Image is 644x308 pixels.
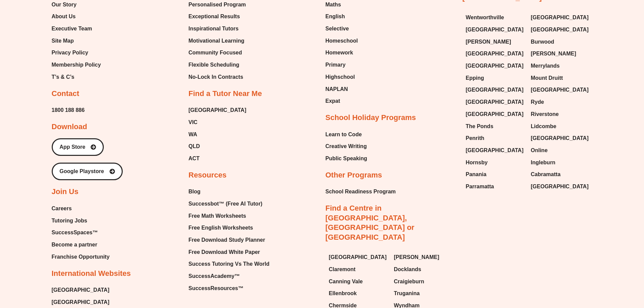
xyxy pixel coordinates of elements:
a: ACT [189,153,246,164]
span: Success Tutoring Vs The World [189,259,269,269]
a: [PERSON_NAME] [531,49,589,59]
h2: Contact [52,89,79,99]
a: [GEOGRAPHIC_DATA] [531,182,589,192]
a: Free English Worksheets [189,223,269,233]
a: [GEOGRAPHIC_DATA] [531,133,589,143]
a: Penrith [466,133,524,143]
span: Successbot™ (Free AI Tutor) [189,199,263,209]
span: Riverstone [531,109,559,119]
span: Claremont [329,264,356,275]
a: English [326,11,358,22]
span: SuccessSpaces™ [52,228,98,238]
a: About Us [52,11,101,22]
a: Flexible Scheduling [189,60,246,70]
a: SuccessResources™ [189,283,269,293]
span: No-Lock In Contracts [189,72,243,82]
span: [GEOGRAPHIC_DATA] [531,133,589,143]
a: App Store [52,138,104,156]
a: [GEOGRAPHIC_DATA] [52,297,110,307]
span: Free Math Worksheets [189,211,246,221]
a: Highschool [326,72,358,82]
a: Google Playstore [52,163,123,180]
span: QLD [189,141,200,151]
a: Homeschool [326,36,358,46]
a: Exceptional Results [189,11,246,22]
span: [GEOGRAPHIC_DATA] [466,109,524,119]
iframe: Chat Widget [610,276,644,308]
span: [GEOGRAPHIC_DATA] [531,25,589,35]
span: Community Focused [189,48,242,58]
span: Ingleburn [531,158,555,168]
a: Mount Druitt [531,73,589,83]
a: QLD [189,141,246,151]
span: Free Download White Paper [189,247,260,257]
span: School Readiness Program [326,187,396,197]
span: [GEOGRAPHIC_DATA] [466,97,524,107]
a: NAPLAN [326,84,358,94]
a: [PERSON_NAME] [394,252,452,262]
a: Tutoring Jobs [52,216,110,226]
span: Google Playstore [59,169,104,174]
span: [GEOGRAPHIC_DATA] [531,182,589,192]
a: [GEOGRAPHIC_DATA] [531,85,589,95]
a: Hornsby [466,158,524,168]
a: Selective [326,24,358,34]
a: Wentworthville [466,13,524,23]
span: [GEOGRAPHIC_DATA] [329,252,387,262]
h2: Resources [189,170,227,180]
a: Lidcombe [531,121,589,132]
a: Executive Team [52,24,101,34]
span: Ryde [531,97,544,107]
span: WA [189,129,197,140]
a: Learn to Code [326,129,367,140]
a: Ryde [531,97,589,107]
span: VIC [189,117,198,127]
a: Become a partner [52,240,110,250]
span: Parramatta [466,182,494,192]
a: Ingleburn [531,158,589,168]
a: Find a Centre in [GEOGRAPHIC_DATA], [GEOGRAPHIC_DATA] or [GEOGRAPHIC_DATA] [326,204,414,241]
a: Privacy Policy [52,48,101,58]
a: Panania [466,169,524,180]
span: English [326,11,345,22]
span: SuccessResources™ [189,283,244,293]
span: Craigieburn [394,277,424,287]
a: Free Math Worksheets [189,211,269,221]
span: [GEOGRAPHIC_DATA] [52,285,110,295]
h2: School Holiday Programs [326,113,416,123]
a: Careers [52,204,110,214]
a: Community Focused [189,48,246,58]
a: Free Download White Paper [189,247,269,257]
a: No-Lock In Contracts [189,72,246,82]
a: Epping [466,73,524,83]
span: [PERSON_NAME] [531,49,576,59]
span: Free Download Study Planner [189,235,265,245]
a: Public Speaking [326,153,367,164]
a: Parramatta [466,182,524,192]
span: Wentworthville [466,13,504,23]
span: Burwood [531,37,554,47]
span: ACT [189,153,200,164]
span: About Us [52,11,76,22]
span: [GEOGRAPHIC_DATA] [531,13,589,23]
span: App Store [59,144,85,150]
h2: International Websites [52,269,131,279]
span: Online [531,145,548,156]
span: Docklands [394,264,421,275]
span: Highschool [326,72,355,82]
a: Cabramatta [531,169,589,180]
a: [GEOGRAPHIC_DATA] [466,85,524,95]
span: Primary [326,60,346,70]
a: Riverstone [531,109,589,119]
a: 1800 188 886 [52,105,85,115]
a: Creative Writing [326,141,367,151]
span: Tutoring Jobs [52,216,87,226]
a: Franchise Opportunity [52,252,110,262]
a: Blog [189,187,269,197]
a: Homework [326,48,358,58]
a: Online [531,145,589,156]
h2: Download [52,122,87,132]
a: Truganina [394,288,452,299]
